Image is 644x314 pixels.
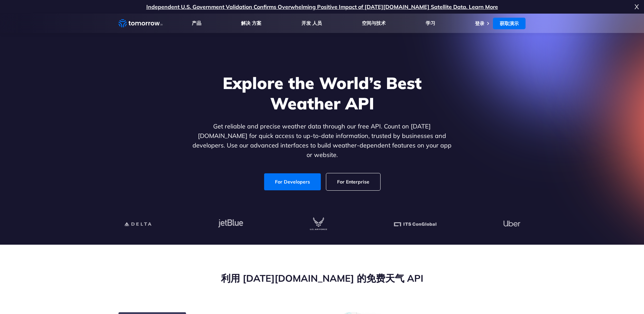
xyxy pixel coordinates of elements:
[192,20,201,27] a: 产品
[426,20,435,27] a: 学习
[191,73,453,114] h1: Explore the World’s Best Weather API
[221,272,423,284] font: 利用 [DATE][DOMAIN_NAME] 的免费天气 API
[264,173,321,190] a: For Developers
[146,3,498,10] a: Independent U.S. Government Validation Confirms Overwhelming Positive Impact of [DATE][DOMAIN_NAM...
[241,20,261,27] a: 解决 方案
[362,20,386,27] a: 空间与技术
[493,18,526,29] a: 获取演示
[118,18,163,29] a: 首页链接
[301,20,322,27] a: 开发 人员
[475,20,484,27] a: 登录
[326,173,380,190] a: For Enterprise
[191,122,453,160] p: Get reliable and precise weather data through our free API. Count on [DATE][DOMAIN_NAME] for quic...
